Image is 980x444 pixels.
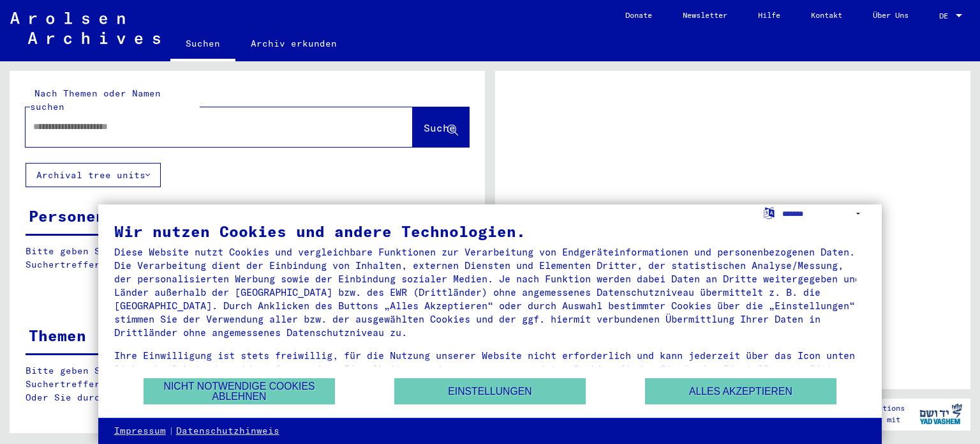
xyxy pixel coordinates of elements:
[26,163,161,187] button: Archival tree units
[762,206,776,218] label: Sprache auswählen
[235,28,352,59] a: Archiv erkunden
[424,121,456,134] span: Suche
[29,204,105,227] div: Personen
[939,11,953,20] span: DE
[26,245,468,272] p: Bitte geben Sie einen Suchbegriff ein oder nutzen Sie die Filter, um Suchertreffer zu erhalten.
[176,425,279,438] a: Datenschutzhinweis
[114,245,866,339] div: Diese Website nutzt Cookies und vergleichbare Funktionen zur Verarbeitung von Endgeräteinformatio...
[114,349,866,389] div: Ihre Einwilligung ist stets freiwillig, für die Nutzung unserer Website nicht erforderlich und ka...
[114,224,866,239] div: Wir nutzen Cookies und andere Technologien.
[29,324,86,347] div: Themen
[30,88,161,112] mat-label: Nach Themen oder Namen suchen
[170,28,235,61] a: Suchen
[10,12,160,44] img: Arolsen_neg.svg
[413,107,469,147] button: Suche
[394,378,586,404] button: Einstellungen
[645,378,836,404] button: Alles akzeptieren
[26,364,469,404] p: Bitte geben Sie einen Suchbegriff ein oder nutzen Sie die Filter, um Suchertreffer zu erhalten. O...
[144,378,335,404] button: Nicht notwendige Cookies ablehnen
[782,204,866,223] select: Sprache auswählen
[114,425,166,438] a: Impressum
[917,398,965,430] img: yv_logo.png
